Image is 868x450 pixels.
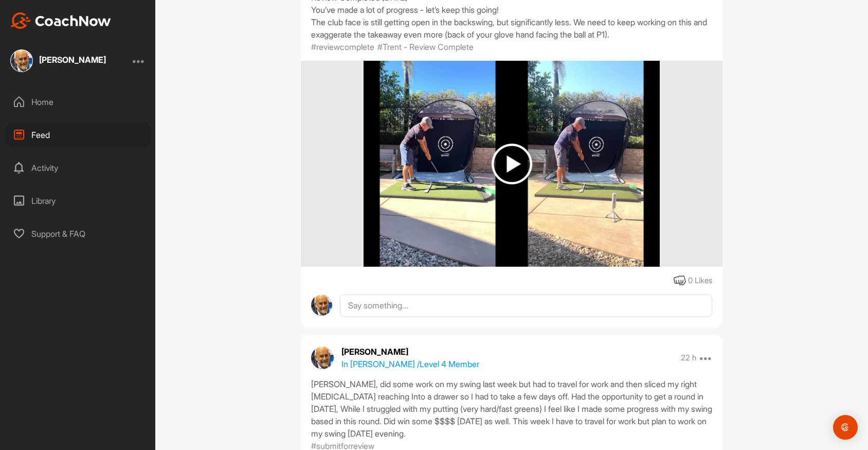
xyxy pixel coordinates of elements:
div: Feed [6,122,151,148]
div: Support & FAQ [6,221,151,247]
p: #Trent - Review Complete [377,41,474,53]
p: 22 h [681,353,696,363]
img: avatar [311,295,332,316]
p: #reviewcomplete [311,41,374,53]
img: square_2de5bc0c58cde69dd0153b0fc6c1d352.jpg [10,49,33,72]
p: [PERSON_NAME] [341,345,479,358]
div: 0 Likes [688,275,712,287]
div: [PERSON_NAME], did some work on my swing last week but had to travel for work and then sliced my ... [311,378,712,440]
img: play [492,144,532,184]
div: [PERSON_NAME] [39,56,106,64]
div: Library [6,188,151,214]
p: In [PERSON_NAME] / Level 4 Member [341,358,479,370]
img: CoachNow [10,12,111,29]
div: Activity [6,155,151,181]
img: media [364,61,659,267]
img: avatar [311,347,334,369]
div: Open Intercom Messenger [833,415,858,440]
div: Home [6,89,151,115]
